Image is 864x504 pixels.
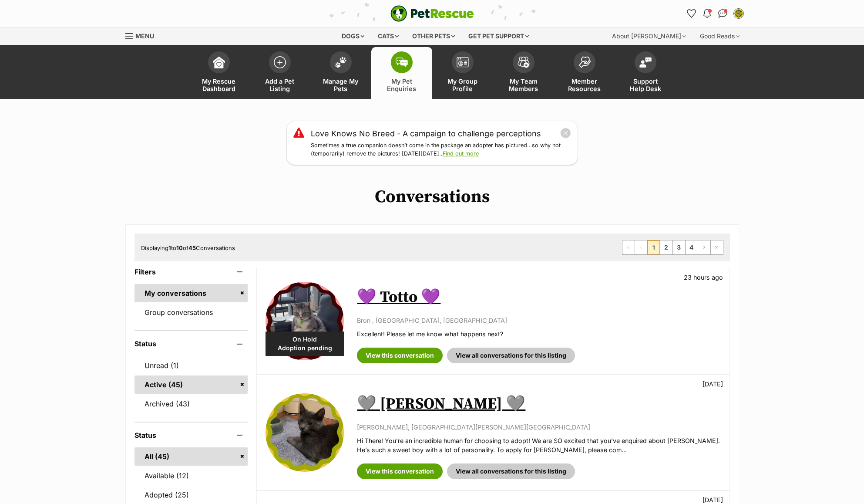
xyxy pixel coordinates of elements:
span: My Team Members [504,78,543,92]
img: group-profile-icon-3fa3cf56718a62981997c0bc7e787c4b2cf8bcc04b72c1350f741eb67cf2f40e.svg [457,57,469,68]
img: team-members-icon-5396bd8760b3fe7c0b43da4ab00e1e3bb1a5d9ba89233759b79545d2d3fc5d0d.svg [518,57,530,68]
span: First page [622,240,635,254]
span: My Group Profile [443,78,482,92]
button: My account [732,7,746,20]
a: Add a Pet Listing [249,47,310,99]
span: Member Resources [565,78,604,92]
span: Adoption pending [266,344,344,352]
a: Love Knows No Breed - A campaign to challenge perceptions [311,128,541,139]
div: Other pets [406,27,461,45]
a: PetRescue [390,5,474,22]
a: View all conversations for this listing [447,348,575,363]
a: Page 3 [673,240,685,254]
button: Notifications [700,7,714,20]
header: Status [134,431,248,439]
p: Bron , [GEOGRAPHIC_DATA], [GEOGRAPHIC_DATA] [357,316,720,325]
button: close [560,128,571,139]
span: My Pet Enquiries [382,78,421,92]
a: Unread (1) [134,356,248,375]
div: Get pet support [462,27,535,45]
p: [DATE] [703,379,723,389]
span: Add a Pet Listing [260,78,299,92]
a: View this conversation [357,463,443,479]
a: View all conversations for this listing [447,463,575,479]
img: member-resources-icon-8e73f808a243e03378d46382f2149f9095a855e16c252ad45f914b54edf8863c.svg [578,56,591,68]
span: Manage My Pets [321,78,360,92]
header: Status [134,340,248,348]
a: Support Help Desk [615,47,676,99]
div: About [PERSON_NAME] [606,27,692,45]
div: On Hold [266,331,344,356]
img: Stephanie Gregg profile pic [734,9,743,18]
a: 🩶 [PERSON_NAME] 🩶 [357,394,525,414]
a: 💜 Totto 💜 [357,288,440,307]
a: Manage My Pets [310,47,371,99]
img: manage-my-pets-icon-02211641906a0b7f246fdf0571729dbe1e7629f14944591b6c1af311fb30b64b.svg [335,57,347,68]
img: notifications-46538b983faf8c2785f20acdc204bb7945ddae34d4c08c2a6579f10ce5e182be.svg [703,9,710,18]
a: My Group Profile [432,47,493,99]
div: Dogs [336,27,370,45]
a: My Rescue Dashboard [188,47,249,99]
a: Adopted (25) [134,486,248,504]
a: All (45) [134,447,248,466]
a: Conversations [716,7,730,20]
a: View this conversation [357,348,443,363]
a: Archived (43) [134,395,248,413]
a: Last page [711,240,723,254]
span: Page 1 [648,240,660,254]
span: Support Help Desk [626,78,665,92]
div: Cats [372,27,405,45]
a: Available (12) [134,467,248,485]
div: Good Reads [694,27,746,45]
p: Sometimes a true companion doesn’t come in the package an adopter has pictured…so why not (tempor... [311,142,571,158]
img: help-desk-icon-fdf02630f3aa405de69fd3d07c3f3aa587a6932b1a1747fa1d2bba05be0121f9.svg [639,57,652,68]
p: Hi There! You’re an incredible human for choosing to adopt! We are SO excited that you’ve enquire... [357,436,720,455]
a: My conversations [134,284,248,302]
a: Find out more [443,150,479,157]
img: 🩶 Nico 🩶 [266,393,344,472]
nav: Pagination [622,240,723,255]
img: pet-enquiries-icon-7e3ad2cf08bfb03b45e93fb7055b45f3efa6380592205ae92323e6603595dc1f.svg [396,58,408,67]
strong: 1 [168,244,171,251]
strong: 45 [188,244,196,251]
a: Page 4 [686,240,698,254]
p: 23 hours ago [684,273,723,282]
a: Active (45) [134,375,248,394]
img: dashboard-icon-eb2f2d2d3e046f16d808141f083e7271f6b2e854fb5c12c21221c1fb7104beca.svg [213,56,225,68]
span: Previous page [635,240,647,254]
p: Excellent! Please let me know what happens next? [357,329,720,338]
img: 💜 Totto 💜 [266,282,344,360]
a: Member Resources [554,47,615,99]
a: Favourites [685,7,699,20]
img: add-pet-listing-icon-0afa8454b4691262ce3f59096e99ab1cd57d4a30225e0717b998d2c9b9846f56.svg [274,56,286,68]
a: My Team Members [493,47,554,99]
a: Next page [698,240,710,254]
a: Page 2 [660,240,672,254]
img: chat-41dd97257d64d25036548639549fe6c8038ab92f7586957e7f3b1b290dea8141.svg [718,9,727,18]
span: Displaying to of Conversations [141,244,235,251]
a: Group conversations [134,303,248,321]
span: My Rescue Dashboard [199,78,239,92]
header: Filters [134,268,248,276]
p: [PERSON_NAME], [GEOGRAPHIC_DATA][PERSON_NAME][GEOGRAPHIC_DATA] [357,423,720,432]
strong: 10 [176,244,183,251]
span: Menu [135,32,154,40]
img: logo-e224e6f780fb5917bec1dbf3a21bbac754714ae5b6737aabdf751b685950b380.svg [390,5,474,22]
ul: Account quick links [685,7,746,20]
a: My Pet Enquiries [371,47,432,99]
a: Menu [125,27,160,43]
